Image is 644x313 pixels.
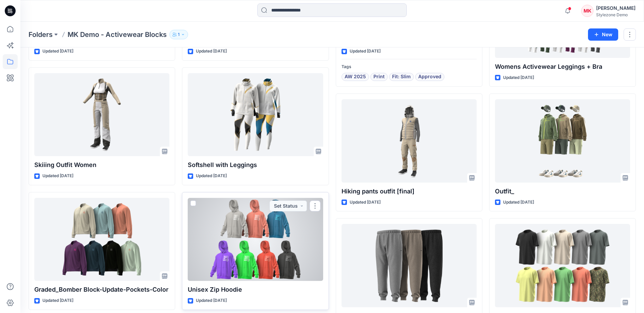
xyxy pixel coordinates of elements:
span: Print [373,73,385,81]
p: Updated [DATE] [196,172,227,180]
a: Skiiing Outfit Women [34,73,169,156]
p: Updated [DATE] [42,297,73,304]
a: Hiking pants outfit [final] [342,99,477,182]
p: Updated [DATE] [350,199,381,206]
a: Folders [29,30,53,39]
p: Updated [DATE] [350,48,381,55]
p: Updated [DATE] [42,172,73,180]
p: Updated [DATE] [503,199,534,206]
p: Updated [DATE] [503,74,534,81]
p: Womens Activewear Leggings + Bra [495,62,630,71]
a: Graded_Bomber Block-Update-Pockets-Color [34,198,169,281]
p: Updated [DATE] [42,48,73,55]
a: LMKP069_SWEATPANT [342,224,477,307]
a: Outfit_ [495,99,630,182]
span: Approved [418,73,441,81]
div: Stylezone Demo [596,12,636,17]
button: New [588,28,618,41]
a: Unisex Zip Hoodie [188,198,323,281]
div: [PERSON_NAME] [596,4,636,12]
p: Graded_Bomber Block-Update-Pockets-Color [34,285,169,294]
p: 1 [178,31,180,38]
p: Softshell with Leggings [188,160,323,170]
button: 1 [169,30,188,39]
p: Hiking pants outfit [final] [342,187,477,196]
p: Tags [342,63,477,70]
span: Fit: Slim [392,73,411,81]
p: MK Demo - Activewear Blocks [68,30,167,39]
a: L122KT1_MOSSWOOD TEE SOLID [495,224,630,307]
div: MK [581,5,593,17]
p: Updated [DATE] [196,48,227,55]
p: Updated [DATE] [196,297,227,304]
a: Softshell with Leggings [188,73,323,156]
p: Outfit_ [495,187,630,196]
p: Unisex Zip Hoodie [188,285,323,294]
p: Skiiing Outfit Women [34,160,169,170]
span: AW 2025 [345,73,366,81]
